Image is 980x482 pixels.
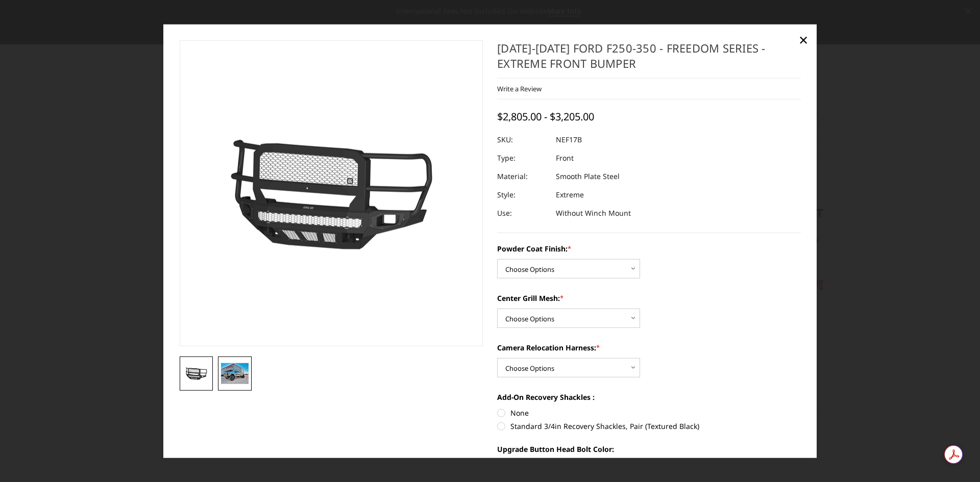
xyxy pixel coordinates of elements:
label: None [497,408,801,418]
a: Close [795,32,812,48]
dt: Type: [497,149,548,167]
dd: Smooth Plate Steel [556,167,620,186]
dt: Style: [497,186,548,204]
img: 2017-2022 Ford F250-350 - Freedom Series - Extreme Front Bumper [183,366,210,381]
dd: Front [556,149,574,167]
dd: NEF17B [556,131,582,149]
a: Write a Review [497,84,542,93]
dd: Without Winch Mount [556,204,631,222]
span: $2,805.00 - $3,205.00 [497,110,594,123]
label: Center Grill Mesh: [497,293,801,303]
label: Camera Relocation Harness: [497,342,801,353]
dt: Use: [497,204,548,222]
iframe: Chat Widget [929,433,980,482]
label: Standard 3/4in Recovery Shackles, Pair (Textured Black) [497,421,801,432]
label: Powder Coat Finish: [497,243,801,254]
h1: [DATE]-[DATE] Ford F250-350 - Freedom Series - Extreme Front Bumper [497,40,801,79]
label: Upgrade Button Head Bolt Color: [497,444,801,454]
span: × [799,29,808,50]
dt: SKU: [497,131,548,149]
dd: Extreme [556,186,584,204]
a: 2017-2022 Ford F250-350 - Freedom Series - Extreme Front Bumper [180,40,483,346]
label: Add-On Recovery Shackles : [497,392,801,402]
dt: Material: [497,167,548,186]
img: 2017-2022 Ford F250-350 - Freedom Series - Extreme Front Bumper [221,363,249,384]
